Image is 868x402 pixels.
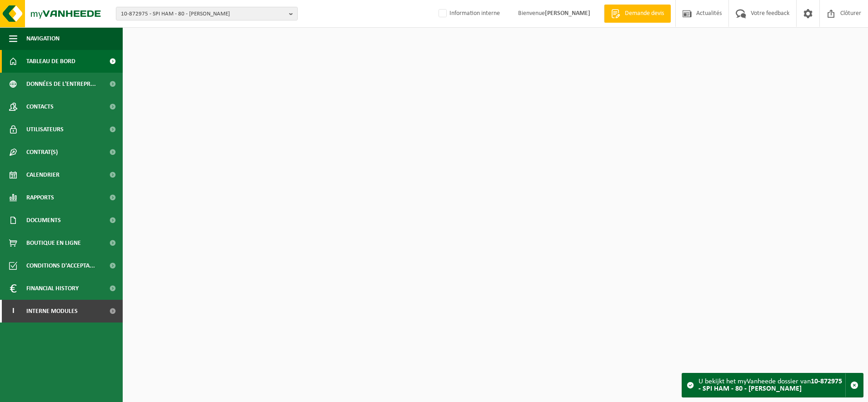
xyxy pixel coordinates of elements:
span: Conditions d'accepta... [26,254,95,277]
strong: [PERSON_NAME] [545,10,590,17]
span: Utilisateurs [26,118,64,141]
span: Documents [26,209,61,232]
strong: 10-872975 - SPI HAM - 80 - [PERSON_NAME] [698,378,842,392]
span: Demande devis [623,9,666,18]
span: 10-872975 - SPI HAM - 80 - [PERSON_NAME] [121,7,285,21]
div: U bekijkt het myVanheede dossier van [698,373,845,397]
span: Contacts [26,95,54,118]
span: Calendrier [26,164,60,186]
label: Information interne [437,7,500,20]
span: Tableau de bord [26,50,75,73]
a: Demande devis [604,5,671,23]
span: Navigation [26,27,60,50]
span: Boutique en ligne [26,232,81,254]
span: Contrat(s) [26,141,58,164]
span: I [9,300,17,323]
span: Interne modules [26,300,78,323]
span: Rapports [26,186,54,209]
button: 10-872975 - SPI HAM - 80 - [PERSON_NAME] [116,7,298,20]
span: Données de l'entrepr... [26,73,96,95]
span: Financial History [26,277,79,300]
